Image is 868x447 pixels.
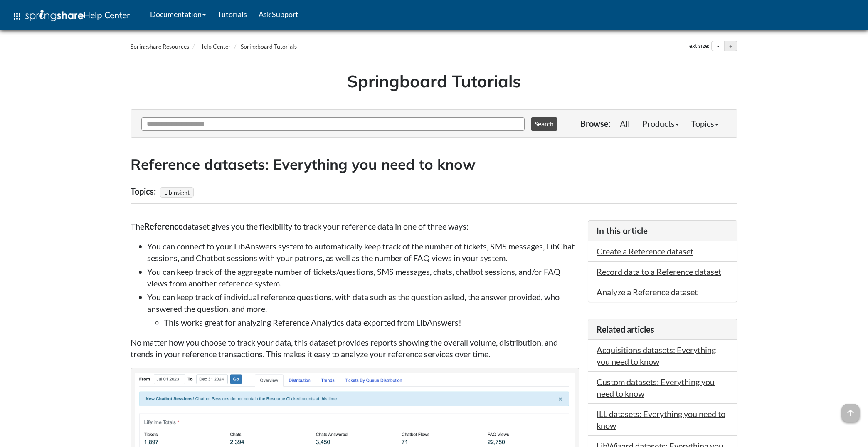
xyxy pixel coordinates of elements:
a: Products [636,115,685,132]
a: Create a Reference dataset [597,246,693,256]
div: Topics: [131,183,158,199]
a: Topics [685,115,725,132]
a: Springboard Tutorials [241,43,297,50]
a: Acquisitions datasets: Everything you need to know [597,345,716,366]
a: ILL datasets: Everything you need to know [597,409,725,430]
img: Springshare [25,10,84,21]
p: Browse: [580,118,611,129]
h3: In this article [597,225,729,237]
a: LibInsight [163,186,191,198]
button: Search [531,117,557,131]
a: Help Center [199,43,231,50]
a: All [614,115,636,132]
a: Documentation [144,4,212,25]
strong: Reference [144,221,183,231]
div: Text size: [685,41,711,52]
li: You can keep track of the aggregate number of tickets/questions, SMS messages, chats, chatbot ses... [147,266,579,289]
a: Record data to a Reference dataset [597,267,721,277]
h2: Reference datasets: Everything you need to know [131,154,737,175]
a: Analyze a Reference dataset [597,287,698,297]
a: Custom datasets: Everything you need to know [597,377,715,398]
li: You can connect to your LibAnswers system to automatically keep track of the number of tickets, S... [147,240,579,264]
button: Decrease text size [712,41,724,51]
a: Ask Support [253,4,304,25]
a: apps Help Center [6,4,136,29]
li: This works great for analyzing Reference Analytics data exported from LibAnswers! [164,316,579,328]
a: arrow_upward [841,405,860,415]
span: Help Center [84,10,130,20]
a: Tutorials [212,4,253,25]
p: The dataset gives you the flexibility to track your reference data in one of three ways: [131,220,579,232]
span: apps [12,11,22,21]
span: Related articles [597,324,654,334]
span: arrow_upward [841,404,860,422]
button: Increase text size [725,41,737,51]
h1: Springboard Tutorials [137,69,731,93]
a: Springshare Resources [131,43,189,50]
p: No matter how you choose to track your data, this dataset provides reports showing the overall vo... [131,336,579,360]
li: You can keep track of individual reference questions, with data such as the question asked, the a... [147,291,579,328]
